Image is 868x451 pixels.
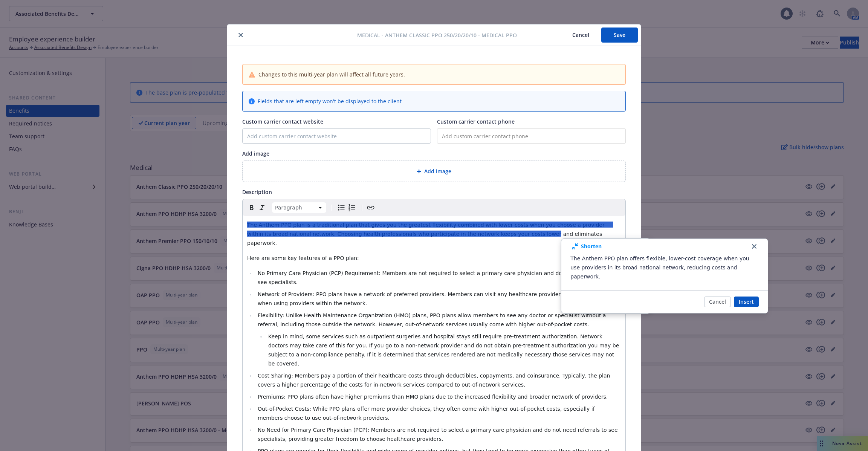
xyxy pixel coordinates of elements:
[246,202,257,213] button: Bold
[258,291,616,306] span: Network of Providers: PPO plans have a network of preferred providers. Members can visit any heal...
[347,202,357,213] button: Numbered list
[258,373,612,388] span: Cost Sharing: Members pay a portion of their healthcare costs through deductibles, copayments, an...
[242,161,626,182] div: Add image
[336,202,347,213] button: Bulleted list
[268,333,621,367] span: Keep in mind, some services such as outpatient surgeries and hospital stays still require pre-tre...
[242,150,269,157] span: Add image
[242,118,323,125] span: Custom carrier contact website
[560,28,601,43] button: Cancel
[437,118,515,125] span: Custom carrier contact phone
[570,254,759,281] p: The Anthem PPO plan offers flexible, lower-cost coverage when you use providers in its broad nati...
[570,242,602,251] h1: Shorten
[365,202,376,213] button: Create link
[272,202,326,213] button: Block type
[258,312,608,327] span: Flexibility: Unlike Health Maintenance Organization (HMO) plans, PPO plans allow members to see a...
[258,394,608,400] span: Premiums: PPO plans often have higher premiums than HMO plans due to the increased flexibility an...
[257,202,267,213] button: Italic
[704,297,731,307] button: Cancel
[437,128,626,144] input: Add custom carrier contact phone
[258,270,620,285] span: No Primary Care Physician (PCP) Requirement: Members are not required to select a primary care ph...
[357,31,517,39] span: Medical - Anthem Classic PPO 250/20/20/10 - Medical PPO
[258,70,405,78] span: Changes to this multi-year plan will affect all future years.
[247,255,359,261] span: Here are some key features of a PPO plan:
[242,188,272,196] span: Description
[236,31,245,40] button: close
[601,28,638,43] button: Save
[258,427,619,442] span: No Need for Primary Care Physician (PCP): Members are not required to select a primary care physi...
[258,406,596,421] span: Out-of-Pocket Costs: While PPO plans offer more provider choices, they often come with higher out...
[424,167,451,175] span: Add image
[258,97,402,105] span: Fields that are left empty won't be displayed to the client
[734,297,759,307] button: Insert
[243,129,431,143] input: Add custom carrier contact website
[336,202,357,213] div: toggle group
